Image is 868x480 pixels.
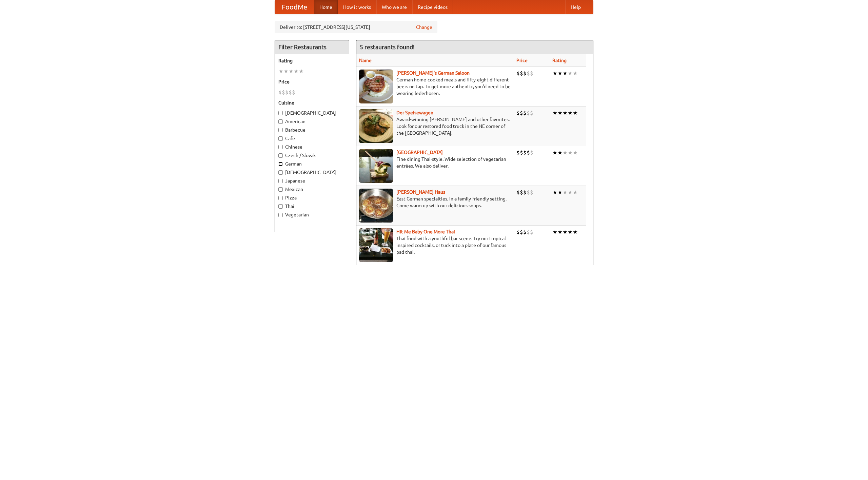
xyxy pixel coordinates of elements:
li: $ [530,228,533,236]
input: Vegetarian [278,213,283,217]
input: American [278,119,283,124]
li: $ [520,189,523,196]
li: $ [292,89,295,96]
img: kohlhaus.jpg [359,189,393,223]
label: Chinese [278,143,346,150]
label: Pizza [278,194,346,201]
label: Cafe [278,135,346,142]
li: ★ [573,70,578,77]
label: [DEMOGRAPHIC_DATA] [278,110,346,116]
img: speisewagen.jpg [359,109,393,143]
input: [DEMOGRAPHIC_DATA] [278,111,283,115]
a: Help [565,0,586,14]
a: Name [359,58,372,63]
li: ★ [568,149,573,156]
li: $ [278,89,282,96]
li: $ [520,109,523,117]
li: ★ [552,189,557,196]
input: Mexican [278,187,283,192]
h5: Price [278,78,346,85]
p: Thai food with a youthful bar scene. Try our tropical inspired cocktails, or tuck into a plate of... [359,235,511,255]
li: ★ [283,68,289,75]
li: $ [516,189,520,196]
label: [DEMOGRAPHIC_DATA] [278,169,346,176]
li: ★ [552,109,557,117]
li: ★ [278,68,283,75]
li: $ [516,70,520,77]
li: $ [523,149,527,156]
li: $ [282,89,285,96]
img: satay.jpg [359,149,393,183]
li: $ [520,228,523,236]
li: $ [530,70,533,77]
h4: Filter Restaurants [275,40,349,54]
img: esthers.jpg [359,70,393,103]
li: ★ [563,70,568,77]
input: German [278,162,283,166]
a: Hit Me Baby One More Thai [396,229,455,234]
li: ★ [557,149,563,156]
li: ★ [573,228,578,236]
input: Barbecue [278,128,283,132]
img: babythai.jpg [359,228,393,262]
li: $ [523,228,527,236]
a: [PERSON_NAME]'s German Saloon [396,70,470,76]
a: Price [516,58,528,63]
input: Japanese [278,179,283,183]
li: $ [523,189,527,196]
a: Home [314,0,338,14]
label: German [278,160,346,167]
li: $ [527,228,530,236]
label: Czech / Slovak [278,152,346,159]
li: ★ [289,68,294,75]
li: ★ [552,149,557,156]
li: $ [527,189,530,196]
li: $ [523,70,527,77]
li: ★ [573,149,578,156]
label: Japanese [278,177,346,184]
input: Cafe [278,136,283,141]
input: Chinese [278,145,283,149]
li: ★ [557,189,563,196]
li: ★ [557,228,563,236]
div: Deliver to: [STREET_ADDRESS][US_STATE] [275,21,437,33]
li: ★ [563,189,568,196]
li: $ [516,149,520,156]
label: Barbecue [278,127,346,133]
li: ★ [573,189,578,196]
a: Rating [552,58,567,63]
a: How it works [338,0,376,14]
h5: Cuisine [278,99,346,106]
li: ★ [563,149,568,156]
input: Pizza [278,196,283,200]
li: ★ [299,68,304,75]
li: $ [520,70,523,77]
p: German home-cooked meals and fifty-eight different beers on tap. To get more authentic, you'd nee... [359,76,511,97]
li: $ [530,109,533,117]
li: $ [523,109,527,117]
a: Recipe videos [412,0,453,14]
input: [DEMOGRAPHIC_DATA] [278,170,283,175]
p: Award-winning [PERSON_NAME] and other favorites. Look for our restored food truck in the NE corne... [359,116,511,136]
a: [GEOGRAPHIC_DATA] [396,150,443,155]
li: ★ [568,189,573,196]
label: Thai [278,203,346,210]
p: Fine dining Thai-style. Wide selection of vegetarian entrées. We also deliver. [359,156,511,169]
label: Mexican [278,186,346,193]
p: East German specialties, in a family-friendly setting. Come warm up with our delicious soups. [359,195,511,209]
a: [PERSON_NAME] Haus [396,189,445,195]
li: $ [520,149,523,156]
a: Change [416,24,432,31]
h5: Rating [278,57,346,64]
li: ★ [563,109,568,117]
li: ★ [568,70,573,77]
li: $ [527,149,530,156]
a: FoodMe [275,0,314,14]
li: $ [527,70,530,77]
ng-pluralize: 5 restaurants found! [360,44,415,50]
label: Vegetarian [278,211,346,218]
li: $ [527,109,530,117]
